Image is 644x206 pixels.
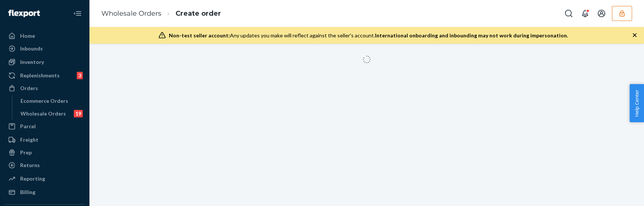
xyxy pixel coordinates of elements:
a: Freight [4,134,85,146]
span: International onboarding and inbounding may not work during impersonation. [375,32,568,39]
div: Orders [20,84,38,92]
a: Prep [4,147,85,159]
div: Wholesale Orders [20,110,66,117]
div: Prep [20,149,32,156]
a: Inbounds [4,43,85,55]
div: Returns [20,162,40,169]
div: Parcel [20,123,36,130]
div: Replenishments [20,72,60,79]
a: Billing [4,186,85,198]
a: Home [4,30,85,42]
a: Wholesale Orders19 [17,108,85,120]
div: Home [20,32,35,40]
a: Ecommerce Orders [17,95,85,107]
button: Open notifications [578,6,593,21]
ol: breadcrumbs [95,3,227,25]
div: Inventory [20,58,44,66]
div: 19 [74,110,83,117]
div: Any updates you make will reflect against the seller's account. [169,32,568,39]
div: Billing [20,188,35,196]
a: Replenishments3 [4,70,85,82]
button: Open Search Box [561,6,576,21]
div: Reporting [20,175,45,182]
img: Flexport logo [8,10,40,17]
span: Non-test seller account: [169,32,230,39]
a: Wholesale Orders [101,9,161,18]
div: Freight [20,136,38,144]
div: Inbounds [20,45,43,52]
a: Inventory [4,56,85,68]
button: Close Navigation [70,6,85,21]
button: Open account menu [594,6,609,21]
button: Help Center [629,84,644,122]
a: Returns [4,159,85,171]
a: Reporting [4,173,85,185]
a: Create order [176,9,221,18]
div: 3 [77,72,83,79]
a: Orders [4,82,85,94]
div: Ecommerce Orders [20,97,68,105]
a: Parcel [4,120,85,132]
